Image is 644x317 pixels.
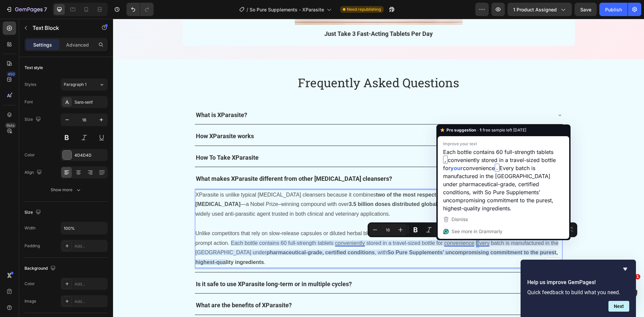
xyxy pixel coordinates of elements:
[24,82,36,88] div: Styles
[3,3,50,16] button: 7
[74,99,106,105] div: Sans-serif
[24,168,43,177] div: Align
[24,99,33,105] div: Font
[113,19,644,317] iframe: To enrich screen reader interactions, please activate Accessibility in Grammarly extension settings
[153,231,262,236] strong: pharmaceutical-grade, certified conditions
[507,3,572,16] button: 1 product assigned
[343,182,388,188] strong: [MEDICAL_DATA]
[24,115,42,124] div: Size
[33,41,52,48] p: Settings
[33,24,90,32] p: Text Block
[83,182,128,188] strong: [MEDICAL_DATA]
[328,212,374,217] strong: fast-acting tablets
[608,301,629,312] button: Next question
[24,65,43,71] div: Text style
[368,222,577,237] div: Editor contextual toolbar
[24,208,42,217] div: Size
[61,222,107,234] input: Auto
[24,264,57,273] div: Background
[599,3,628,16] button: Publish
[635,274,640,279] span: 1
[580,7,591,12] span: Save
[247,6,248,13] span: /
[83,281,179,292] p: What are the benefits of XParasite?
[527,278,629,286] h2: Help us improve GemPages!
[24,225,36,231] div: Width
[44,5,47,13] p: 7
[66,41,89,48] p: Advanced
[24,281,35,287] div: Color
[347,6,381,12] span: Need republishing
[527,289,629,296] p: Quick feedback to build what you need.
[5,123,16,128] div: Beta
[61,78,108,91] button: Paragraph 1
[6,71,16,77] div: 450
[74,152,106,158] div: 4D4D4D
[83,260,239,271] p: Is it safe to use XParasite long-term or in multiple cycles?
[24,243,40,249] div: Padding
[74,281,106,287] div: Add...
[24,152,35,158] div: Color
[236,182,328,188] strong: 3.5 billion doses distributed globally
[250,6,324,13] span: So Pure Supplements - XParasite
[621,265,629,273] button: Hide survey
[83,210,449,249] p: Unlike competitors that rely on slow-release capsules or diluted herbal blends, XParasite is deli...
[64,82,87,88] span: Paragraph 1
[51,187,82,193] div: Show more
[74,299,106,305] div: Add...
[527,265,629,312] div: Help us improve GemPages!
[263,173,383,179] strong: two of the most respected anti-parasitic agents
[74,243,106,249] div: Add...
[513,6,557,13] span: 1 product assigned
[24,184,108,196] button: Show more
[126,3,154,16] div: Undo/Redo
[605,6,622,13] div: Publish
[24,298,36,304] div: Image
[575,3,597,16] button: Save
